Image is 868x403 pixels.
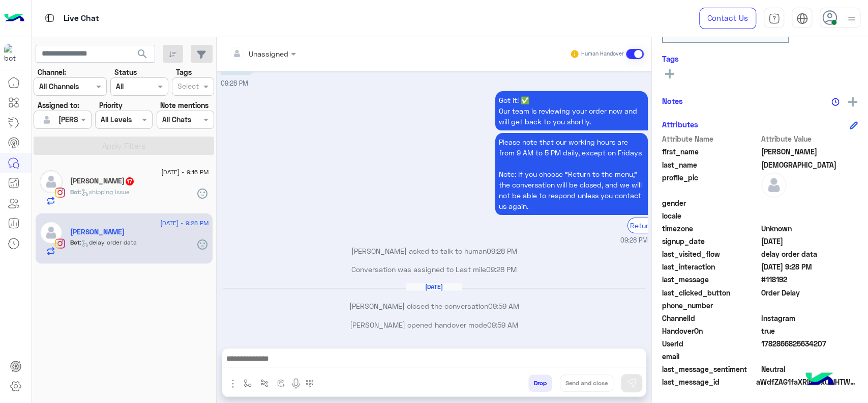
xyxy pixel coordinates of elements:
img: create order [277,379,285,387]
span: search [136,48,148,60]
p: [PERSON_NAME] closed the conversation [221,301,648,311]
span: 09:28 PM [487,247,517,255]
img: defaultAdmin.png [40,170,63,193]
span: last_visited_flow [662,249,759,259]
span: [DATE] - 9:28 PM [160,219,208,228]
img: send attachment [227,378,239,390]
img: notes [831,98,840,106]
span: Unknown [761,223,858,234]
span: 09:28 PM [486,265,517,274]
img: send voice note [290,378,302,390]
span: Youssef [761,146,858,157]
span: 09:59 AM [487,320,518,329]
p: Live Chat [64,12,99,25]
span: 2025-08-17T18:28:28.301Z [761,261,858,272]
span: gender [662,198,759,208]
span: 09:28 PM [620,236,648,246]
img: add [848,97,857,106]
span: timezone [662,223,759,234]
img: tab [768,13,780,24]
span: last_interaction [662,261,759,272]
span: delay order data [761,249,858,259]
button: select flow [240,374,256,391]
span: : delay order data [80,238,137,246]
span: Bot [70,188,80,196]
button: Trigger scenario [256,374,273,391]
img: select flow [244,379,252,387]
img: make a call [306,380,314,388]
button: search [130,45,155,67]
button: create order [273,374,290,391]
img: defaultAdmin.png [40,221,63,244]
small: Human Handover [581,50,624,58]
span: last_message_id [662,377,754,387]
span: last_message [662,274,759,285]
span: signup_date [662,236,759,247]
span: true [761,326,858,336]
div: Select [176,80,199,94]
span: last_name [662,159,759,170]
a: Contact Us [699,8,756,29]
span: phone_number [662,300,759,311]
h6: Attributes [662,120,698,129]
p: [PERSON_NAME] opened handover mode [221,319,648,330]
span: Bot [70,238,80,246]
img: defaultAdmin.png [761,172,787,198]
span: last_message_sentiment [662,364,759,374]
span: [DATE] - 9:16 PM [161,168,208,177]
span: 09:59 AM [488,302,519,310]
img: Logo [4,8,24,29]
div: Return to main menu [627,218,676,233]
span: aWdfZAG1faXRlbToxOklHTWVzc2FnZAUlEOjE3ODQxNDYxODU3MTcyNzQwOjM0MDI4MjM2Njg0MTcxMDMwMTI0NDI1OTk4NDQ... [756,377,858,387]
span: null [761,300,858,311]
p: Conversation was assigned to Last mile [221,264,648,275]
h6: [DATE] [406,283,462,290]
img: send message [626,378,637,388]
span: Order Delay [761,287,858,298]
span: Muhammad [761,159,858,170]
span: locale [662,210,759,221]
h6: Tags [662,54,858,63]
button: Drop [528,374,552,392]
p: 17/8/2025, 9:28 PM [495,133,648,215]
span: 0 [761,364,858,374]
span: null [761,210,858,221]
span: email [662,351,759,362]
span: null [761,351,858,362]
h5: Alya mohiy [70,177,135,185]
label: Channel: [38,67,66,77]
span: UserId [662,338,759,349]
span: HandoverOn [662,326,759,336]
span: first_name [662,146,759,157]
span: Attribute Value [761,133,858,144]
button: Send and close [560,374,613,392]
img: Trigger scenario [260,379,268,387]
img: hulul-logo.png [802,362,837,398]
img: Instagram [55,238,65,249]
p: 17/8/2025, 9:28 PM [495,91,648,130]
img: defaultAdmin.png [40,113,54,127]
button: Apply Filters [34,137,214,155]
a: tab [764,8,784,29]
span: : shipping issue [80,188,130,196]
span: 17 [126,177,134,185]
span: null [761,198,858,208]
span: 1782866825634207 [761,338,858,349]
img: profile [845,12,858,25]
img: tab [796,13,808,24]
span: last_clicked_button [662,287,759,298]
img: tab [43,12,56,24]
label: Priority [99,100,123,111]
img: 317874714732967 [4,44,22,63]
span: 2025-07-23T15:06:03.525Z [761,236,858,247]
h5: Youssef Muhammad [70,228,125,236]
span: 09:28 PM [221,79,248,87]
span: ChannelId [662,313,759,324]
label: Note mentions [160,100,208,111]
label: Assigned to: [38,100,79,111]
span: 8 [761,313,858,324]
img: Instagram [55,187,65,198]
h6: Notes [662,96,683,105]
span: #118192 [761,274,858,285]
label: Tags [176,67,192,77]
